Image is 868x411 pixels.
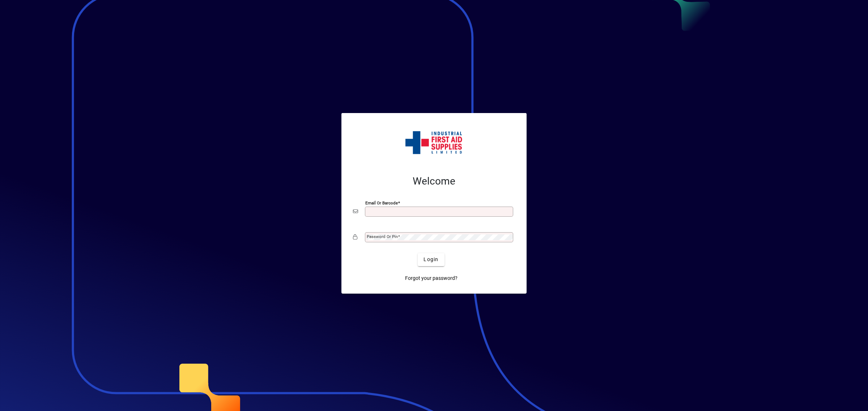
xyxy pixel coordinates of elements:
span: Login [424,256,438,263]
a: Forgot your password? [402,272,460,285]
mat-label: Password or Pin [367,234,398,239]
span: Forgot your password? [405,274,458,282]
button: Login [418,253,444,266]
h2: Welcome [353,175,515,187]
mat-label: Email or Barcode [365,200,398,205]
